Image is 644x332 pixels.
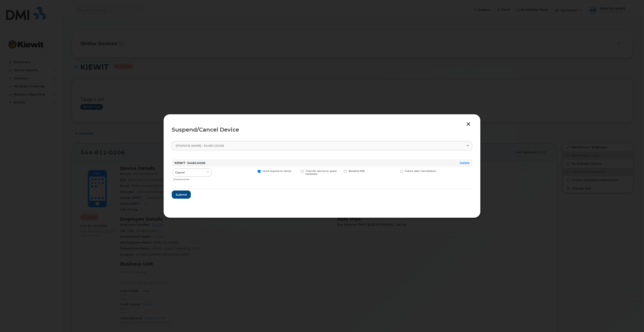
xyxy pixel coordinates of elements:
input: Future date Cancellation [395,170,397,172]
a: Delete [460,161,470,165]
input: Blacklist IMEI [338,170,341,172]
div: Choose action [173,176,212,181]
span: Transfer device to spare hardware [305,170,337,176]
button: Submit [172,190,191,199]
span: Future date Cancellation [405,170,436,173]
span: [PERSON_NAME] - 5448110206 [176,144,224,148]
input: Transfer device to spare hardware [295,170,298,172]
a: [PERSON_NAME] - 5448110206 [172,141,472,150]
iframe: Messenger [544,221,641,310]
strong: KIEWIT [174,161,185,165]
div: Suspend/Cancel Device [172,127,472,132]
span: Blacklist IMEI [349,170,365,173]
span: Send request to carrier [262,170,291,173]
input: Send request to carrier [252,170,254,172]
span: 5448110206 [187,161,205,165]
span: Submit [176,193,187,197]
iframe: Messenger Launcher [624,312,641,329]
